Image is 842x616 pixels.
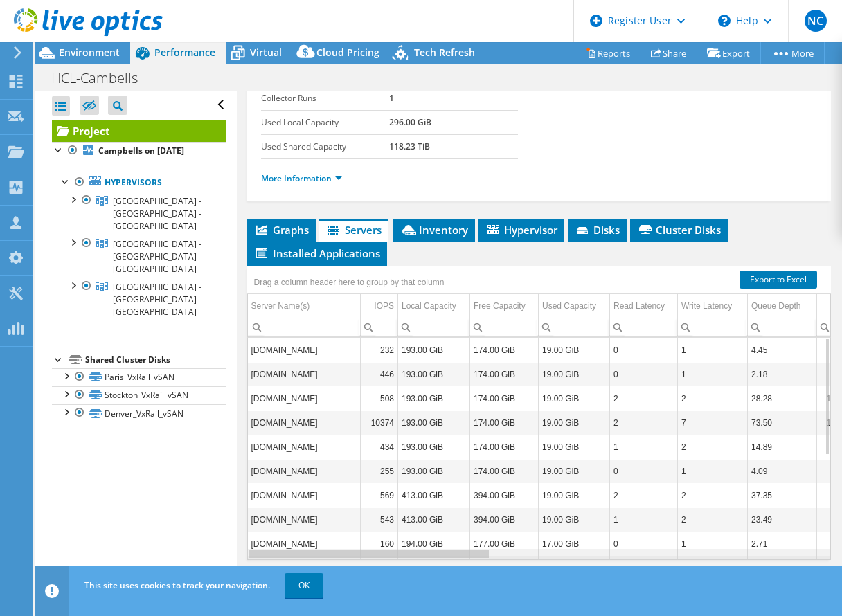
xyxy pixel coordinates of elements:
div: Write Latency [681,298,732,314]
td: Column IOPS, Value 160 [361,532,398,556]
td: Column Free Capacity, Value 174.00 GiB [470,386,539,410]
td: Column Free Capacity, Filter cell [470,318,539,336]
span: NC [805,10,827,32]
td: Column Read Latency, Filter cell [610,318,678,336]
a: Paris_VxRail_vSAN [52,368,226,386]
label: Used Shared Capacity [261,140,390,154]
a: OK [285,573,323,598]
span: Disks [575,223,620,237]
td: Column IOPS, Value 569 [361,483,398,507]
td: Column Read Latency, Value 2 [610,410,678,435]
h1: HCL-Cambells [45,71,159,86]
td: Read Latency Column [610,294,678,318]
td: Column Local Capacity, Value 413.00 GiB [398,483,470,507]
div: Local Capacity [402,298,456,314]
span: Tech Refresh [414,46,475,59]
td: Column Read Latency, Value 1 [610,507,678,532]
div: Used Capacity [542,298,596,314]
div: Server Name(s) [251,298,310,314]
td: Column Used Capacity, Filter cell [539,318,610,336]
td: Column Write Latency, Value 2 [678,435,748,459]
td: Column Write Latency, Value 2 [678,507,748,532]
a: Export [697,42,761,64]
td: Column Write Latency, Value 1 [678,532,748,556]
b: Campbells on [DATE] [98,145,184,156]
td: Column IOPS, Value 434 [361,435,398,459]
td: Column Local Capacity, Value 193.00 GiB [398,338,470,362]
div: Free Capacity [474,298,526,314]
span: Performance [154,46,215,59]
a: Hypervisors [52,174,226,192]
td: Column Local Capacity, Filter cell [398,318,470,336]
td: Column Write Latency, Value 2 [678,483,748,507]
b: 118.23 TiB [389,141,430,152]
div: Drag a column header here to group by that column [251,273,448,292]
a: Reports [575,42,641,64]
td: Column Free Capacity, Value 174.00 GiB [470,362,539,386]
b: 296.00 GiB [389,116,431,128]
td: Column Read Latency, Value 0 [610,459,678,483]
td: Column Queue Depth, Filter cell [748,318,817,336]
a: Project [52,120,226,142]
td: Column Server Name(s), Value amparpvxesx05.am.cpb.com [248,410,361,435]
td: Column Server Name(s), Value amparpvxesx08.am.cpb.com [248,483,361,507]
td: Column Server Name(s), Value amparpvxesx06.am.cpb.com [248,362,361,386]
td: Column Free Capacity, Value 177.00 GiB [470,532,539,556]
td: Column IOPS, Value 543 [361,507,398,532]
td: Column Read Latency, Value 2 [610,386,678,410]
td: Column Free Capacity, Value 174.00 GiB [470,410,539,435]
a: USA - PA - Denver [52,278,226,320]
td: Column Free Capacity, Value 394.00 GiB [470,507,539,532]
td: Column Read Latency, Value 0 [610,362,678,386]
a: USA - CA - Stockton [52,235,226,278]
td: Column IOPS, Value 10374 [361,410,398,435]
td: Column Queue Depth, Value 2.18 [748,362,817,386]
a: USA - TX - Paris [52,192,226,235]
td: Column Used Capacity, Value 19.00 GiB [539,483,610,507]
td: Column Server Name(s), Value amparpvxesx04.am.cpb.com [248,338,361,362]
td: IOPS Column [361,294,398,318]
td: Column Server Name(s), Filter cell [248,318,361,336]
td: Column Queue Depth, Value 37.35 [748,483,817,507]
td: Column Used Capacity, Value 19.00 GiB [539,507,610,532]
span: Graphs [254,223,309,237]
span: Cloud Pricing [316,46,379,59]
td: Column Used Capacity, Value 19.00 GiB [539,459,610,483]
td: Column Used Capacity, Value 19.00 GiB [539,386,610,410]
td: Column Used Capacity, Value 19.00 GiB [539,410,610,435]
div: Queue Depth [751,298,800,314]
a: More Information [261,172,342,184]
td: Column Queue Depth, Value 23.49 [748,507,817,532]
td: Column Read Latency, Value 0 [610,532,678,556]
td: Column Local Capacity, Value 193.00 GiB [398,410,470,435]
td: Column Free Capacity, Value 174.00 GiB [470,435,539,459]
span: Hypervisor [485,223,557,237]
td: Local Capacity Column [398,294,470,318]
span: [GEOGRAPHIC_DATA] - [GEOGRAPHIC_DATA] - [GEOGRAPHIC_DATA] [113,195,201,232]
td: Column Queue Depth, Value 4.09 [748,459,817,483]
td: Column Queue Depth, Value 4.45 [748,338,817,362]
td: Column Used Capacity, Value 19.00 GiB [539,435,610,459]
td: Free Capacity Column [470,294,539,318]
td: Column Local Capacity, Value 413.00 GiB [398,507,470,532]
td: Column Read Latency, Value 1 [610,435,678,459]
label: Used Local Capacity [261,116,390,129]
td: Column Server Name(s), Value amstnpvxesx02.am.cpb.com [248,532,361,556]
span: Environment [59,46,120,59]
td: Column IOPS, Value 232 [361,338,398,362]
td: Column Local Capacity, Value 193.00 GiB [398,362,470,386]
td: Column Used Capacity, Value 19.00 GiB [539,362,610,386]
span: Cluster Disks [637,223,721,237]
td: Column Server Name(s), Value amparpvxesx01.am.cpb.com [248,386,361,410]
a: Denver_VxRail_vSAN [52,404,226,422]
td: Column Local Capacity, Value 193.00 GiB [398,459,470,483]
td: Column Write Latency, Value 1 [678,459,748,483]
a: Campbells on [DATE] [52,142,226,160]
td: Column Local Capacity, Value 194.00 GiB [398,532,470,556]
td: Column Server Name(s), Value amparpvxesx02.am.cpb.com [248,459,361,483]
td: Write Latency Column [678,294,748,318]
svg: \n [718,15,731,27]
td: Column Queue Depth, Value 73.50 [748,410,817,435]
td: Column Write Latency, Value 1 [678,338,748,362]
div: IOPS [374,298,394,314]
